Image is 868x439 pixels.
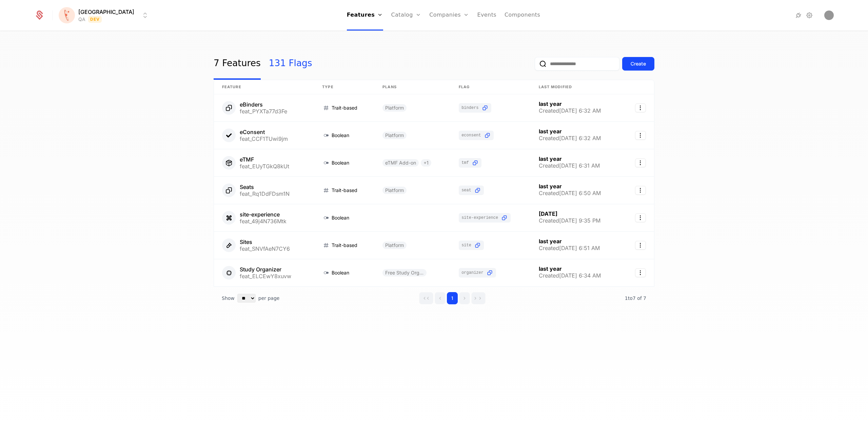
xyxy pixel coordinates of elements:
[635,186,646,195] button: Select action
[459,292,470,304] button: Go to next page
[635,131,646,140] button: Select action
[314,80,374,94] th: Type
[59,7,75,23] img: Florence
[622,57,654,71] button: Create
[625,295,646,301] span: 7
[237,294,256,303] select: Select page size
[531,80,623,94] th: Last Modified
[805,11,813,19] a: Settings
[61,8,149,23] button: Select environment
[78,16,85,23] div: QA
[635,213,646,222] button: Select action
[258,295,280,302] span: per page
[374,80,451,94] th: Plans
[78,8,134,16] span: [GEOGRAPHIC_DATA]
[824,11,834,20] button: Open user button
[794,11,803,19] a: Integrations
[214,80,314,94] th: Feature
[451,80,530,94] th: Flag
[435,292,446,304] button: Go to previous page
[447,292,458,304] button: Go to page 1
[635,241,646,250] button: Select action
[269,48,312,80] a: 131 Flags
[214,287,654,310] div: Table pagination
[214,48,261,80] a: 7 Features
[824,11,834,20] img: Darko Milosevic
[419,292,486,304] div: Page navigation
[631,60,646,67] div: Create
[625,295,643,301] span: 1 to 7 of
[635,103,646,112] button: Select action
[635,268,646,277] button: Select action
[471,292,486,304] button: Go to last page
[635,158,646,167] button: Select action
[222,295,235,302] span: Show
[88,16,102,23] span: Dev
[419,292,433,304] button: Go to first page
